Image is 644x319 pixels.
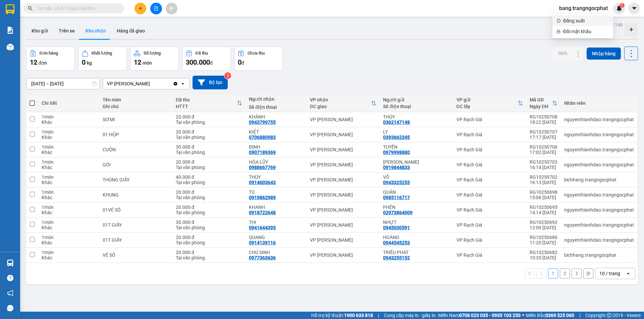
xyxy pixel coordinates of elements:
div: VP Rạch Giá [457,237,523,243]
div: KIỆT [249,129,303,135]
div: VP Rạch Giá [457,222,523,228]
div: 40.000 đ [176,174,242,180]
div: Khối lượng [92,51,112,56]
div: nguyenthianhdao.trangngocphat [564,222,634,228]
div: 0943325255 [383,180,410,185]
button: Nhập hàng [587,48,621,60]
span: Đổi mật khẩu [563,28,609,35]
button: Đã thu300.000đ [182,47,231,71]
div: PHẾN [383,205,449,210]
img: logo-vxr [6,4,14,14]
div: 02973864009 [383,210,413,215]
div: VP Rạch Giá [457,207,523,213]
div: KHÁNH [249,114,303,119]
div: 1 món [42,235,96,240]
div: RG10250692 [530,220,557,225]
span: 12 [30,58,37,66]
sup: 1 [620,3,625,8]
div: nguyenthianhdao.trangngocphat [564,237,634,243]
div: VP [PERSON_NAME] [310,147,376,152]
div: 0914139116 [249,240,276,245]
div: 01VÉ SỐ [103,207,169,213]
span: copyright [607,313,611,318]
div: TUYỀN [383,144,449,150]
div: 20.000 đ [176,189,242,195]
div: Tại văn phòng [176,225,242,230]
button: Đơn hàng12đơn [26,47,75,71]
div: nguyenthianhdao.trangngocphat [564,117,634,122]
div: 20.000 đ [176,114,242,119]
input: Tìm tên, số ĐT hoặc mã đơn [37,5,116,12]
span: ⚪️ [522,314,524,317]
div: Khác [42,210,96,215]
button: 1 [548,268,558,278]
div: TÚ [249,189,303,195]
div: 20.000 đ [176,159,242,165]
div: 0943799755 [249,119,276,125]
div: nguyenthianhdao.trangngocphat [564,162,634,167]
div: Nhân viên [564,100,634,106]
div: VP [PERSON_NAME] [310,192,376,197]
div: 30.000 đ [176,144,242,150]
div: Khác [42,255,96,260]
div: Tại văn phòng [176,240,242,245]
div: HÒA LŨY [249,159,303,165]
div: 0943255152 [383,255,410,260]
th: Toggle SortBy [453,94,526,112]
div: VP Rạch Giá [457,252,523,258]
span: Miền Bắc [526,312,574,319]
div: 20.000 đ [176,250,242,255]
div: 0944545253 [383,240,410,245]
div: THÙY [249,174,303,180]
div: VP [PERSON_NAME] [107,80,150,87]
button: Hàng đã giao [111,23,150,39]
span: file-add [154,6,158,11]
strong: 1900 633 818 [344,313,373,318]
div: Khác [42,165,96,170]
button: SMS [552,47,573,59]
div: Khác [42,225,96,230]
button: Khối lượng0kg [78,47,127,71]
span: đơn [39,60,47,66]
img: warehouse-icon [7,44,14,51]
div: 01T GIẤY [103,222,169,228]
div: TRIỀU PHÁT [383,250,449,255]
div: THÚY [383,114,449,119]
div: RG10250703 [530,159,557,165]
div: 01 HỘP [103,132,169,137]
div: Tạo kho hàng mới [625,23,638,36]
div: ĐỊNH [249,144,303,150]
button: Chưa thu0đ [234,47,283,71]
button: caret-down [628,3,640,14]
div: Tại văn phòng [176,165,242,170]
div: VP [PERSON_NAME] [310,132,376,137]
span: 0 [238,58,241,66]
div: 16:13 [DATE] [530,180,557,185]
div: Khác [42,150,96,155]
div: VÉ SỐ [103,252,169,258]
button: plus [135,3,146,14]
div: VP Rạch Giá [457,132,523,137]
span: Cung cấp máy in - giấy in: [384,312,436,319]
span: aim [169,6,174,11]
div: 1 món [42,250,96,255]
div: Đã thu [196,51,208,56]
div: 20.000 đ [176,205,242,210]
button: file-add [150,3,162,14]
div: 0977363636 [249,255,276,260]
div: RG10250706 [530,144,557,150]
div: 11:20 [DATE] [530,240,557,245]
div: Tên món [103,97,169,102]
button: Số lượng12món [130,47,179,71]
div: RG10250708 [530,114,557,119]
div: VP Rạch Giá [457,117,523,122]
svg: open [626,271,631,276]
div: nguyenthianhdao.trangngocphat [564,147,634,152]
span: caret-down [631,5,637,11]
div: RG10250698 [530,189,557,195]
div: Khác [42,195,96,200]
div: Đã thu [176,97,237,102]
div: nguyenthianhdao.trangngocphat [564,207,634,213]
div: Tại văn phòng [176,255,242,260]
div: 10:35 [DATE] [530,255,557,260]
